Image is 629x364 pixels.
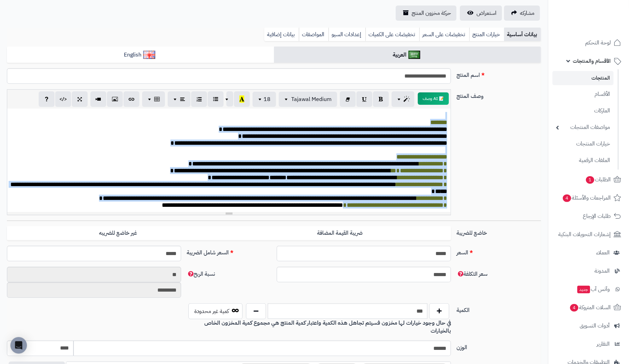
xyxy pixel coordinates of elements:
[187,270,215,278] span: نسبة الربح
[419,28,469,41] a: تخفيضات على السعر
[596,248,610,257] span: العملاء
[520,9,534,17] span: مشاركه
[184,246,274,257] label: السعر شامل الضريبة
[143,51,155,59] img: English
[328,28,365,41] a: إعدادات السيو
[552,317,625,334] a: أدوات التسويق
[264,28,299,41] a: بيانات إضافية
[412,9,451,17] span: حركة مخزون المنتج
[586,176,594,183] span: 1
[264,95,271,103] span: 18
[577,284,610,294] span: وآتس آب
[563,194,571,202] span: 4
[558,230,611,239] span: إشعارات التحويلات البنكية
[552,171,625,188] a: الطلبات1
[10,337,27,354] div: Open Intercom Messenger
[583,211,611,221] span: طلبات الإرجاع
[597,339,610,349] span: التقارير
[504,6,540,21] a: مشاركه
[454,303,544,314] label: الكمية
[7,47,274,63] a: English
[409,51,421,59] img: العربية
[552,281,625,297] a: وآتس آبجديد
[476,9,497,17] span: استعراض
[454,68,544,79] label: اسم المنتج
[279,92,337,107] button: Tajawal Medium
[552,136,613,151] a: خيارات المنتجات
[291,95,332,103] span: Tajawal Medium
[580,321,610,331] span: أدوات التسويق
[552,190,625,206] a: المراجعات والأسئلة4
[552,153,613,168] a: الملفات الرقمية
[552,263,625,279] a: المدونة
[456,270,488,278] span: سعر التكلفة
[418,92,449,105] button: 📝 AI وصف
[365,28,419,41] a: تخفيضات على الكميات
[585,38,611,48] span: لوحة التحكم
[552,226,625,243] a: إشعارات التحويلات البنكية
[552,244,625,261] a: العملاء
[253,92,276,107] button: 18
[582,5,622,20] img: logo-2.png
[460,6,502,21] a: استعراض
[552,34,625,51] a: لوحة التحكم
[396,6,456,21] a: حركة مخزون المنتج
[552,120,613,135] a: مواصفات المنتجات
[552,208,625,224] a: طلبات الإرجاع
[552,71,613,85] a: المنتجات
[585,175,611,184] span: الطلبات
[454,89,544,100] label: وصف المنتج
[454,341,544,352] label: الوزن
[7,226,229,240] label: غير خاضع للضريبه
[454,246,544,257] label: السعر
[562,193,611,203] span: المراجعات والأسئلة
[274,47,541,63] a: العربية
[573,56,611,66] span: الأقسام والمنتجات
[552,336,625,352] a: التقارير
[569,303,611,312] span: السلات المتروكة
[504,28,541,41] a: بيانات أساسية
[299,28,328,41] a: المواصفات
[454,226,544,237] label: خاضع للضريبة
[229,226,451,240] label: ضريبة القيمة المضافة
[594,266,610,276] span: المدونة
[552,87,613,102] a: الأقسام
[469,28,504,41] a: خيارات المنتج
[552,103,613,118] a: الماركات
[570,304,578,311] span: 4
[552,299,625,316] a: السلات المتروكة4
[204,319,451,335] b: في حال وجود خيارات لها مخزون فسيتم تجاهل هذه الكمية واعتبار كمية المنتج هي مجموع كمية المخزون الخ...
[577,286,590,293] span: جديد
